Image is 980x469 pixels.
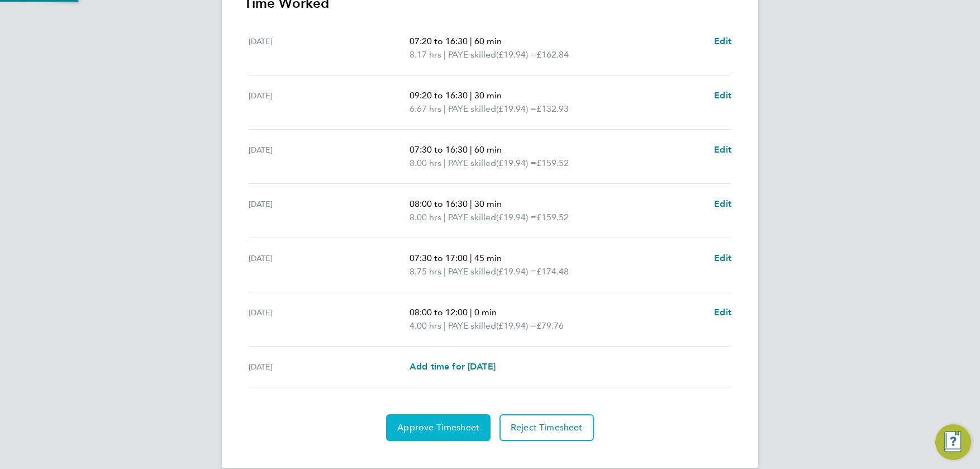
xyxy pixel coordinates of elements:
[444,49,446,60] span: |
[714,35,731,48] a: Edit
[496,266,536,277] span: (£19.94) =
[410,307,468,318] span: 08:00 to 12:00
[714,306,731,319] a: Edit
[448,265,496,278] span: PAYE skilled
[410,144,468,155] span: 07:30 to 16:30
[249,360,410,373] div: [DATE]
[410,90,468,101] span: 09:20 to 16:30
[444,320,446,331] span: |
[249,252,410,278] div: [DATE]
[249,306,410,333] div: [DATE]
[496,212,536,222] span: (£19.94) =
[496,158,536,168] span: (£19.94) =
[714,197,731,211] a: Edit
[474,90,502,101] span: 30 min
[444,266,446,277] span: |
[499,414,594,441] button: Reject Timesheet
[470,90,472,101] span: |
[496,103,536,114] span: (£19.94) =
[410,36,468,46] span: 07:20 to 16:30
[714,89,731,102] a: Edit
[511,422,583,433] span: Reject Timesheet
[249,197,410,224] div: [DATE]
[714,90,731,101] span: Edit
[536,320,564,331] span: £79.76
[474,144,502,155] span: 60 min
[444,103,446,114] span: |
[410,212,441,222] span: 8.00 hrs
[448,211,496,224] span: PAYE skilled
[448,48,496,61] span: PAYE skilled
[714,36,731,46] span: Edit
[397,422,479,433] span: Approve Timesheet
[410,253,468,263] span: 07:30 to 17:00
[714,143,731,157] a: Edit
[474,36,502,46] span: 60 min
[474,307,497,318] span: 0 min
[470,307,472,318] span: |
[410,103,441,114] span: 6.67 hrs
[448,319,496,333] span: PAYE skilled
[935,424,971,460] button: Engage Resource Center
[410,361,496,372] span: Add time for [DATE]
[714,198,731,209] span: Edit
[474,253,502,263] span: 45 min
[249,89,410,116] div: [DATE]
[714,252,731,265] a: Edit
[410,158,441,168] span: 8.00 hrs
[410,49,441,60] span: 8.17 hrs
[410,320,441,331] span: 4.00 hrs
[474,198,502,209] span: 30 min
[410,266,441,277] span: 8.75 hrs
[536,266,569,277] span: £174.48
[249,143,410,170] div: [DATE]
[536,212,569,222] span: £159.52
[714,307,731,318] span: Edit
[410,198,468,209] span: 08:00 to 16:30
[496,49,536,60] span: (£19.94) =
[249,35,410,61] div: [DATE]
[536,158,569,168] span: £159.52
[470,198,472,209] span: |
[470,36,472,46] span: |
[444,158,446,168] span: |
[410,360,496,373] a: Add time for [DATE]
[714,253,731,263] span: Edit
[536,103,569,114] span: £132.93
[536,49,569,60] span: £162.84
[448,157,496,170] span: PAYE skilled
[496,320,536,331] span: (£19.94) =
[470,144,472,155] span: |
[470,253,472,263] span: |
[448,102,496,116] span: PAYE skilled
[386,414,491,441] button: Approve Timesheet
[714,144,731,155] span: Edit
[444,212,446,222] span: |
